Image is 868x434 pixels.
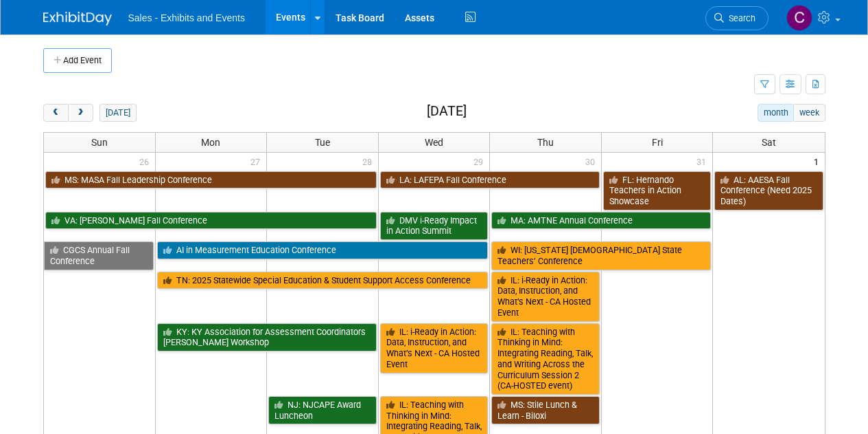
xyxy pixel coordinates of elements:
[491,272,600,322] a: IL: i-Ready in Action: Data, Instruction, and What’s Next - CA Hosted Event
[705,6,769,30] a: Search
[91,137,108,148] span: Sun
[491,396,600,424] a: MS: Stile Lunch & Learn - Biloxi
[491,323,600,395] a: IL: Teaching with Thinking in Mind: Integrating Reading, Talk, and Writing Across the Curriculum ...
[157,323,377,351] a: KY: KY Association for Assessment Coordinators [PERSON_NAME] Workshop
[315,137,330,148] span: Tue
[43,104,69,122] button: prev
[43,48,112,73] button: Add Event
[157,272,489,290] a: TN: 2025 Statewide Special Education & Student Support Access Conference
[249,153,266,170] span: 27
[361,153,378,170] span: 28
[584,153,601,170] span: 30
[128,12,245,23] span: Sales - Exhibits and Events
[44,241,154,270] a: CGCS Annual Fall Conference
[201,137,220,148] span: Mon
[491,212,711,230] a: MA: AMTNE Annual Conference
[537,137,554,148] span: Thu
[45,171,377,189] a: MS: MASA Fall Leadership Conference
[138,153,155,170] span: 26
[380,171,600,189] a: LA: LAFEPA Fall Conference
[472,153,489,170] span: 29
[714,171,823,210] a: AL: AAESA Fall Conference (Need 2025 Dates)
[786,5,812,31] img: Christine Lurz
[425,137,443,148] span: Wed
[603,171,712,210] a: FL: Hernando Teachers in Action Showcase
[380,323,489,373] a: IL: i-Ready in Action: Data, Instruction, and What’s Next - CA Hosted Event
[762,137,776,148] span: Sat
[268,396,377,424] a: NJ: NJCAPE Award Luncheon
[45,212,377,230] a: VA: [PERSON_NAME] Fall Conference
[652,137,663,148] span: Fri
[793,104,825,122] button: week
[43,12,112,25] img: ExhibitDay
[695,153,712,170] span: 31
[812,153,825,170] span: 1
[427,104,467,119] h2: [DATE]
[380,212,489,240] a: DMV i-Ready Impact in Action Summit
[99,104,136,122] button: [DATE]
[157,241,489,259] a: AI in Measurement Education Conference
[724,13,755,23] span: Search
[491,241,711,270] a: WI: [US_STATE] [DEMOGRAPHIC_DATA] State Teachers’ Conference
[758,104,794,122] button: month
[68,104,93,122] button: next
